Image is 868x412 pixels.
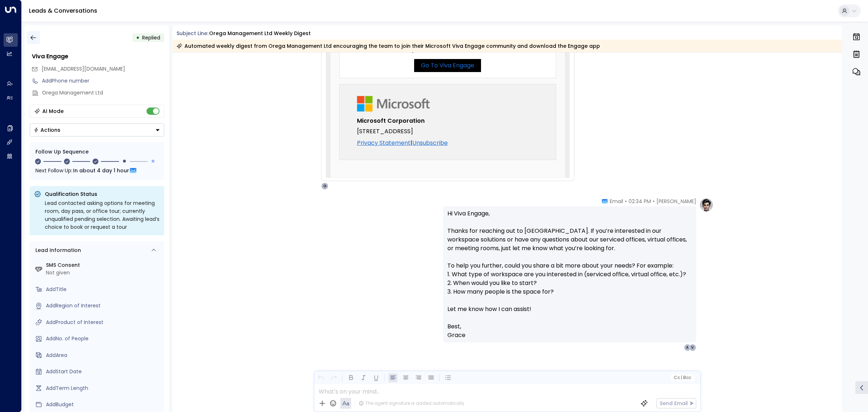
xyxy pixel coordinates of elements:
[42,89,164,97] div: Orega Management Ltd
[33,247,81,254] div: Lead Information
[412,139,448,147] a: Unsubscribe
[447,209,692,322] p: Hi Viva Engage, Thanks for reaching out to [GEOGRAPHIC_DATA]. If you’re interested in our workspa...
[45,190,160,198] p: Qualification Status
[29,7,97,15] a: Leads & Conversations
[73,167,129,175] span: In about 4 day 1 hour
[671,374,694,381] button: Cc|Bcc
[610,198,623,205] span: Email
[46,261,161,269] label: SMS Consent
[359,400,464,407] div: The agent signature is added automatically
[673,375,691,380] span: Cc Bcc
[136,31,140,44] div: •
[30,123,164,136] button: Actions
[447,331,465,340] span: Grace
[46,286,161,293] div: AddTitle
[681,375,682,380] span: |
[176,30,208,37] span: Subject Line:
[321,182,328,190] div: G
[32,52,164,61] div: Viva Engage
[339,117,556,127] td: Microsoft Corporation
[42,77,164,85] div: AddPhone number
[629,198,651,205] span: 02:34 PM
[46,352,161,359] div: AddArea
[689,344,696,351] div: V
[46,335,161,342] div: AddNo. of People
[357,96,430,112] img: Microsoft
[209,30,311,37] div: Orega Management Ltd Weekly Digest
[653,198,655,205] span: •
[42,65,125,73] span: noreply@yammer.com
[46,319,161,326] div: AddProduct of Interest
[447,322,461,331] span: Best,
[142,34,160,41] span: Replied
[329,373,338,382] button: Redo
[45,199,160,231] div: Lead contacted asking options for meeting room, day pass, or office tour; currently unqualified p...
[42,108,64,115] div: AI Mode
[684,344,691,351] div: A
[176,42,600,50] div: Automated weekly digest from Orega Management Ltd encouraging the team to join their Microsoft Vi...
[421,60,474,71] a: Go To Viva Engage
[625,198,627,205] span: •
[30,123,164,136] div: Button group with a nested menu
[316,373,325,382] button: Undo
[46,368,161,375] div: AddStart Date
[35,148,158,156] div: Follow Up Sequence
[656,198,696,205] span: [PERSON_NAME]
[46,401,161,408] div: AddBudget
[42,65,125,72] span: [EMAIL_ADDRESS][DOMAIN_NAME]
[339,127,556,135] td: [STREET_ADDRESS]
[46,269,161,277] div: Not given
[35,167,158,175] div: Next Follow Up:
[34,127,60,133] div: Actions
[357,139,410,147] a: Privacy Statement
[699,198,714,212] img: profile-logo.png
[46,384,161,392] div: AddTerm Length
[410,138,412,148] span: |
[46,302,161,310] div: AddRegion of Interest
